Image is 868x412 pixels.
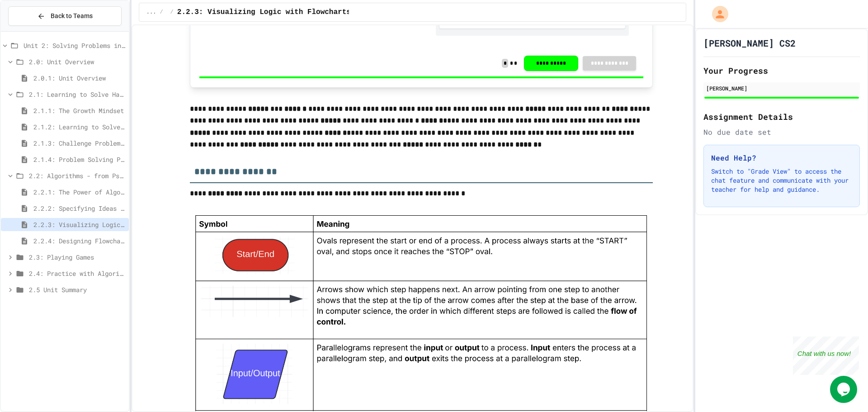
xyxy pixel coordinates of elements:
[29,90,125,99] span: 2.1: Learning to Solve Hard Problems
[793,336,859,375] iframe: chat widget
[29,285,125,294] span: 2.5 Unit Summary
[706,84,857,92] div: [PERSON_NAME]
[29,269,125,278] span: 2.4: Practice with Algorithms
[703,110,860,123] h2: Assignment Details
[711,167,852,194] p: Switch to "Grade View" to access the chat feature and communicate with your teacher for help and ...
[33,204,125,213] span: 2.2.2: Specifying Ideas with Pseudocode
[703,4,731,24] div: My Account
[711,152,852,163] h3: Need Help?
[830,376,859,403] iframe: chat widget
[33,236,125,246] span: 2.2.4: Designing Flowcharts
[33,155,125,164] span: 2.1.4: Problem Solving Practice
[51,11,93,21] span: Back to Teams
[29,57,125,66] span: 2.0: Unit Overview
[703,127,860,137] div: No due date set
[33,122,125,132] span: 2.1.2: Learning to Solve Hard Problems
[24,41,125,50] span: Unit 2: Solving Problems in Computer Science
[703,64,860,77] h2: Your Progress
[29,252,125,262] span: 2.3: Playing Games
[703,37,796,49] h1: [PERSON_NAME] CS2
[33,73,125,83] span: 2.0.1: Unit Overview
[160,9,163,16] span: /
[177,7,351,18] span: 2.2.3: Visualizing Logic with Flowcharts
[33,106,125,115] span: 2.1.1: The Growth Mindset
[33,220,125,229] span: 2.2.3: Visualizing Logic with Flowcharts
[146,9,156,16] span: ...
[170,9,174,16] span: /
[33,187,125,197] span: 2.2.1: The Power of Algorithms
[8,6,122,26] button: Back to Teams
[33,138,125,148] span: 2.1.3: Challenge Problem - The Bridge
[29,171,125,180] span: 2.2: Algorithms - from Pseudocode to Flowcharts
